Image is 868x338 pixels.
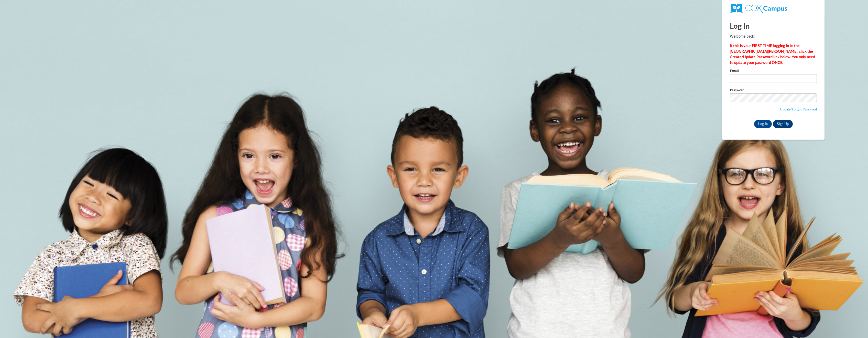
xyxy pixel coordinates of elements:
[730,43,815,65] strong: If this is your FIRST TIME logging in to the [GEOGRAPHIC_DATA][PERSON_NAME], click the Create/Upd...
[730,6,787,10] a: COX Campus
[730,88,817,93] label: Password
[730,33,817,39] p: Welcome back!
[730,69,817,74] label: Email
[730,4,787,13] img: COX Campus
[754,120,772,128] input: Log In
[730,20,817,31] h1: Log In
[780,107,817,111] a: Update/Forgot Password
[773,120,793,128] a: Sign Up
